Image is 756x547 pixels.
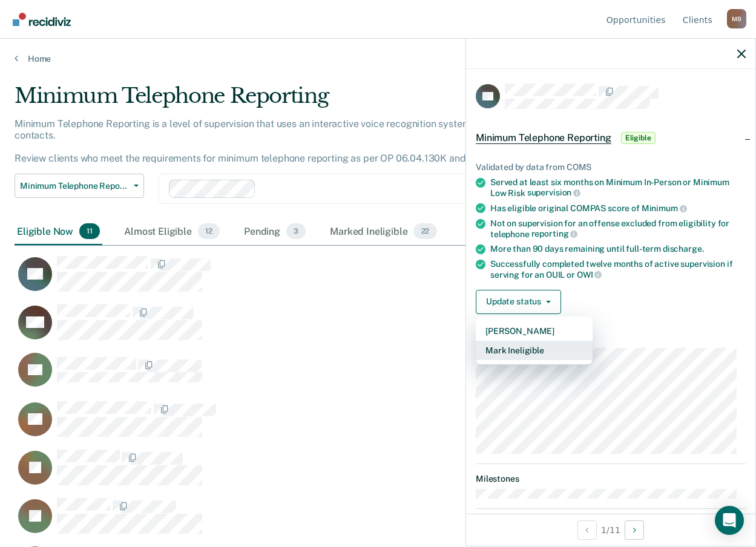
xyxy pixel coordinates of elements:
[13,13,71,26] img: Recidiviz
[476,290,561,314] button: Update status
[476,132,611,144] span: Minimum Telephone Reporting
[663,244,704,254] span: discharge.
[15,401,651,449] div: CaseloadOpportunityCell-0736203
[625,520,644,540] button: Next Opportunity
[466,119,755,157] div: Minimum Telephone ReportingEligible
[15,352,651,401] div: CaseloadOpportunityCell-0806987
[727,9,746,28] div: M B
[642,203,687,213] span: Minimum
[490,177,746,198] div: Served at least six months on Minimum In-Person or Minimum Low Risk
[476,316,593,365] div: Dropdown Menu
[286,223,306,239] span: 3
[577,520,597,540] button: Previous Opportunity
[15,218,102,245] div: Eligible Now
[531,229,578,238] span: reporting
[727,9,746,28] button: Profile dropdown button
[327,218,439,245] div: Marked Ineligible
[490,218,746,239] div: Not on supervision for an offense excluded from eligibility for telephone
[15,304,651,352] div: CaseloadOpportunityCell-0816509
[476,321,593,341] button: [PERSON_NAME]
[198,223,220,239] span: 12
[476,474,746,484] dt: Milestones
[15,84,695,118] div: Minimum Telephone Reporting
[242,218,308,245] div: Pending
[466,514,755,546] div: 1 / 11
[490,259,746,280] div: Successfully completed twelve months of active supervision if serving for an OUIL or
[15,53,741,64] a: Home
[577,270,602,280] span: OWI
[413,223,436,239] span: 22
[476,333,746,344] dt: Supervision
[20,181,129,191] span: Minimum Telephone Reporting
[490,244,746,254] div: More than 90 days remaining until full-term
[122,218,222,245] div: Almost Eligible
[621,132,656,144] span: Eligible
[15,255,651,304] div: CaseloadOpportunityCell-0782061
[715,506,744,535] div: Open Intercom Messenger
[476,341,593,360] button: Mark Ineligible
[79,223,100,239] span: 11
[476,162,746,172] div: Validated by data from COMS
[15,118,672,165] p: Minimum Telephone Reporting is a level of supervision that uses an interactive voice recognition ...
[15,497,651,546] div: CaseloadOpportunityCell-0226558
[15,449,651,497] div: CaseloadOpportunityCell-0619052
[490,203,746,214] div: Has eligible original COMPAS score of
[527,188,580,197] span: supervision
